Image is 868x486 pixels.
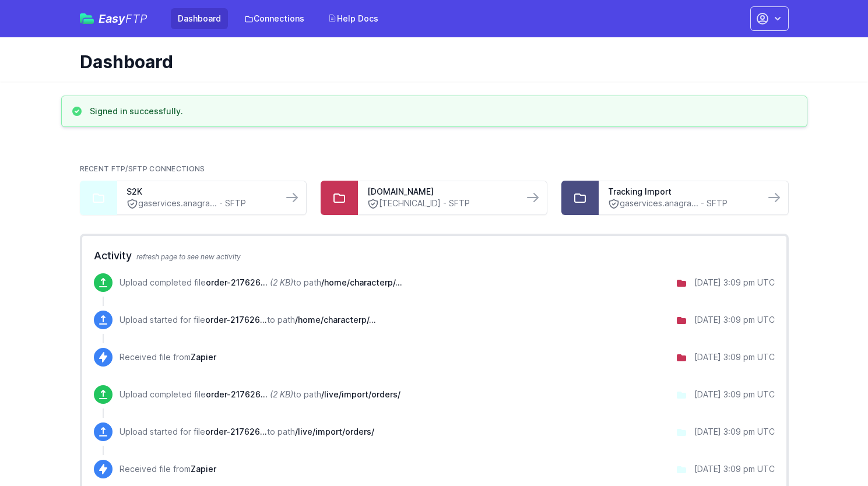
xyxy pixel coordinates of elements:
[120,426,374,438] p: Upload started for file to path
[321,277,402,287] span: /home/characterp/public_html/wp-content/uploads/wpallexport/exports/sent/
[206,389,268,399] span: order-217626-2025-10-08-15.08.30.xml
[136,252,241,261] span: refresh page to see new activity
[321,8,385,29] a: Help Docs
[205,315,267,325] span: order-217626-2025-10-08-15.08.30.xml.sent
[205,427,267,436] span: order-217626-2025-10-08-15.08.30.xml
[694,426,775,438] div: [DATE] 3:09 pm UTC
[80,51,779,72] h1: Dashboard
[90,105,183,117] h3: Signed in successfully.
[321,389,400,399] span: /live/import/orders/
[367,186,514,198] a: [DOMAIN_NAME]
[694,277,775,288] div: [DATE] 3:09 pm UTC
[367,198,514,210] a: [TECHNICAL_ID] - SFTP
[126,186,273,198] a: S2K
[125,12,147,26] span: FTP
[694,314,775,326] div: [DATE] 3:09 pm UTC
[206,277,268,287] span: order-217626-2025-10-08-15.08.30.xml.sent
[270,277,293,287] i: (2 KB)
[295,427,374,436] span: /live/import/orders/
[120,463,216,475] p: Received file from
[694,351,775,363] div: [DATE] 3:09 pm UTC
[608,186,755,198] a: Tracking Import
[80,13,147,24] a: EasyFTP
[94,248,775,264] h2: Activity
[694,389,775,400] div: [DATE] 3:09 pm UTC
[120,351,216,363] p: Received file from
[270,389,293,399] i: (2 KB)
[191,352,216,362] span: Zapier
[120,314,376,326] p: Upload started for file to path
[237,8,311,29] a: Connections
[191,464,216,474] span: Zapier
[694,463,775,475] div: [DATE] 3:09 pm UTC
[80,164,789,174] h2: Recent FTP/SFTP Connections
[120,389,400,400] p: Upload completed file to path
[80,13,94,24] img: easyftp_logo.png
[171,8,228,29] a: Dashboard
[295,315,376,325] span: /home/characterp/public_html/wp-content/uploads/wpallexport/exports/sent/
[608,198,755,210] a: gaservices.anagra... - SFTP
[120,277,402,288] p: Upload completed file to path
[99,13,147,24] span: Easy
[126,198,273,210] a: gaservices.anagra... - SFTP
